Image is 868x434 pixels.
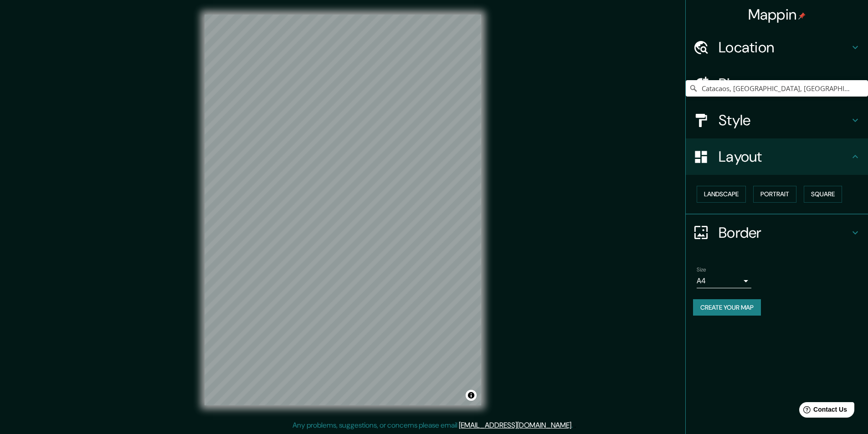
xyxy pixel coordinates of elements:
div: Layout [686,138,868,175]
button: Portrait [753,186,796,203]
canvas: Map [205,15,481,405]
button: Toggle attribution [466,390,477,401]
img: pin-icon.png [798,12,806,20]
button: Landscape [697,186,746,203]
div: . [574,420,576,431]
iframe: Help widget launcher [787,398,858,424]
div: . [573,420,574,431]
div: Location [686,29,868,66]
h4: Layout [719,148,850,166]
h4: Pins [719,75,850,93]
p: Any problems, suggestions, or concerns please email . [293,420,573,431]
div: A4 [697,274,751,288]
label: Size [697,266,706,273]
a: [EMAIL_ADDRESS][DOMAIN_NAME] [459,420,571,430]
h4: Style [719,111,850,129]
div: Pins [686,66,868,102]
button: Square [804,186,842,203]
input: Pick your city or area [686,80,868,97]
h4: Mappin [748,5,806,24]
div: Border [686,214,868,251]
button: Create your map [693,299,761,316]
h4: Border [719,224,850,242]
h4: Location [719,38,850,56]
div: Style [686,102,868,138]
